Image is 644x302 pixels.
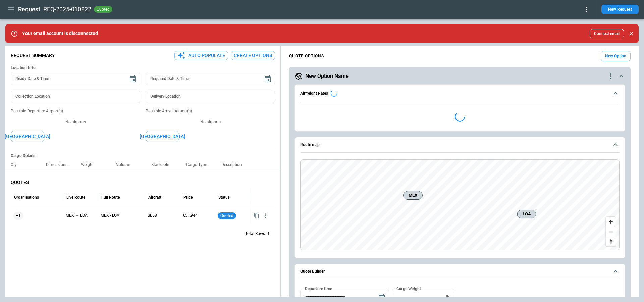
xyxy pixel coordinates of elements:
p: MEX → LOA [66,213,95,218]
h6: Location Info [11,65,275,70]
h4: QUOTE OPTIONS [289,55,324,58]
div: Live Route [66,195,85,200]
p: 1 [267,231,270,237]
p: Cargo Type [186,162,212,167]
div: quote-option-actions [606,72,614,80]
div: Status [218,195,230,200]
button: Route map [300,137,620,153]
div: dismiss [627,26,636,41]
h6: Route map [300,143,320,147]
p: No airports [11,119,140,125]
button: Zoom out [606,227,616,237]
span: +1 [13,207,23,224]
h6: Cargo Details [11,153,275,158]
h6: Quote Builder [300,269,325,274]
p: Description [221,162,247,167]
p: Your email account is disconnected [22,31,98,36]
div: Organisations [14,195,39,200]
p: Qty [11,162,22,167]
button: Zoom in [606,217,616,227]
h2: REQ-2025-010822 [43,5,91,13]
p: Weight [81,162,99,167]
p: No airports [146,119,275,125]
p: Stackable [151,162,174,167]
button: Connect email [590,29,624,38]
p: BE58 [148,213,177,218]
button: New Option [601,51,631,61]
h5: New Option Name [305,72,349,80]
div: Full Route [101,195,120,200]
h1: Request [18,5,40,13]
p: Possible Arrival Airport(s) [146,108,275,114]
div: Quoted [218,207,247,224]
span: quoted [219,213,235,218]
div: Aircraft [148,195,161,200]
button: Reset bearing to north [606,237,616,246]
label: Cargo Weight [396,286,421,291]
span: quoted [95,7,111,12]
p: Dimensions [46,162,73,167]
span: LOA [520,211,533,217]
span: MEX [406,192,420,199]
div: Route map [300,159,620,250]
p: €51,944 [183,213,212,218]
div: Price [183,195,193,200]
button: [GEOGRAPHIC_DATA] [146,131,179,142]
canvas: Map [301,160,620,250]
button: Close [627,29,636,38]
button: New Request [601,5,639,14]
button: Copy quote content [252,211,261,220]
p: Possible Departure Airport(s) [11,108,140,114]
h6: Airfreight Rates [300,91,328,96]
button: Auto Populate [174,51,228,60]
p: QUOTES [11,180,275,185]
button: New Option Namequote-option-actions [294,72,625,80]
div: Airfreight Rates [300,106,620,129]
button: Create Options [231,51,275,60]
button: Choose date [261,72,274,86]
button: Airfreight Rates [300,85,620,102]
button: [GEOGRAPHIC_DATA] [11,131,44,142]
button: Quote Builder [300,264,620,280]
p: lb [446,295,450,300]
p: Request Summary [11,53,55,58]
p: Volume [116,162,136,167]
p: Total Rows: [245,231,266,237]
label: Departure time [305,286,332,291]
button: Choose date [126,72,140,86]
p: MEX - LOA [101,213,142,218]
